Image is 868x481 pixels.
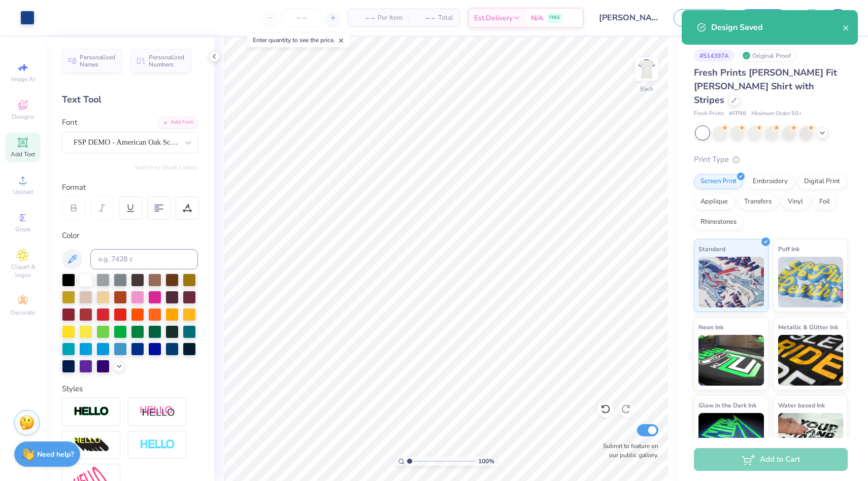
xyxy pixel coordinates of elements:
span: Image AI [11,75,35,83]
span: Est. Delivery [474,13,513,23]
span: Total [438,13,453,23]
span: Water based Ink [778,400,825,410]
input: Untitled Design [591,8,666,28]
div: # 514397A [694,49,735,62]
span: Minimum Order: 50 + [751,110,802,118]
span: Per Item [378,13,403,23]
img: Shadow [140,405,175,418]
div: Transfers [738,194,778,210]
div: Rhinestones [694,215,743,230]
span: # FP98 [729,110,746,118]
img: Neon Ink [698,335,764,386]
input: – – [282,9,321,27]
div: Embroidery [746,174,794,189]
img: Puff Ink [778,257,844,307]
input: e.g. 7428 c [90,249,198,269]
span: N/A [531,13,543,23]
span: Fresh Prints [PERSON_NAME] Fit [PERSON_NAME] Shirt with Stripes [694,66,837,106]
strong: Need help? [37,450,74,459]
span: Decorate [11,308,35,317]
img: Negative Space [140,439,175,451]
img: Standard [698,257,764,307]
img: Glow in the Dark Ink [698,413,764,464]
img: 3d Illusion [74,437,109,453]
span: Designs [12,113,34,121]
button: Save as [674,9,731,27]
div: Applique [694,194,735,210]
span: Neon Ink [698,322,723,332]
span: FREE [549,14,560,21]
img: Metallic & Glitter Ink [778,335,844,386]
img: Back [637,59,657,79]
div: Format [62,182,199,193]
button: Switch to Greek Letters [135,163,198,171]
div: Vinyl [781,194,810,210]
div: Color [62,230,198,242]
div: Screen Print [694,174,743,189]
div: Design Saved [711,21,843,33]
img: Stroke [74,406,109,418]
span: Add Text [11,150,35,158]
label: Submit to feature on our public gallery. [597,441,658,460]
span: Puff Ink [778,244,799,254]
span: Fresh Prints [694,110,724,118]
span: 100 % [478,457,494,466]
span: Upload [13,188,33,196]
img: Water based Ink [778,413,844,464]
div: Add Font [158,117,198,128]
div: Enter quantity to see the price. [247,33,350,47]
span: Personalized Numbers [149,54,185,68]
div: Digital Print [797,174,847,189]
span: Clipart & logos [5,263,41,279]
div: Back [640,84,653,93]
span: – – [354,13,375,23]
span: Glow in the Dark Ink [698,400,756,410]
div: Text Tool [62,93,198,107]
span: Standard [698,244,725,254]
label: Font [62,117,77,128]
div: Original Proof [740,49,796,62]
span: Personalized Names [80,54,116,68]
span: Greek [15,225,31,233]
div: Foil [813,194,837,210]
span: Metallic & Glitter Ink [778,322,838,332]
div: Styles [62,383,198,395]
button: close [843,21,850,33]
div: Print Type [694,154,848,165]
span: – – [415,13,435,23]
